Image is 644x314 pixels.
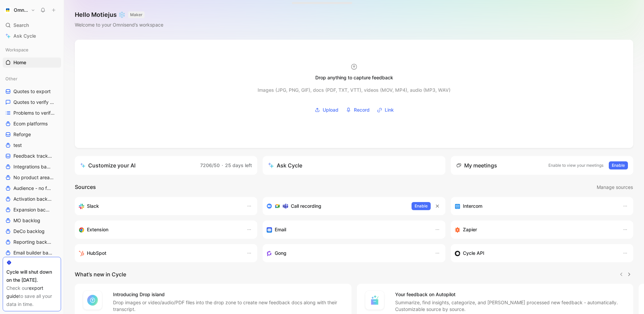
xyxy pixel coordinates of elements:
[3,5,37,15] button: OmnisendOmnisend
[258,86,450,94] div: Images (JPG, PNG, GIF), docs (PDF, TXT, VTT), videos (MOV, MP4), audio (MP3, WAV)
[385,106,394,114] span: Link
[548,162,603,169] p: Enable to view your meetings
[609,161,628,169] button: Enable
[87,202,99,210] h3: Slack
[3,86,61,96] a: Quotes to export
[456,161,497,169] div: My meetings
[13,131,31,138] span: Reforge
[13,196,52,202] span: Activation backlog
[13,228,45,235] span: DeCo backlog
[263,156,445,175] button: Ask Cycle
[267,226,428,234] div: Forward emails to your feedback inbox
[14,7,28,13] h1: Omnisend
[3,183,61,193] a: Audience - no feature tag
[463,249,484,257] h3: Cycle API
[612,162,625,169] span: Enable
[3,162,61,172] a: Integrations backlog
[113,299,343,313] p: Drop images or video/audio/PDF files into the drop zone to create new feedback docs along with th...
[13,217,40,224] span: MO backlog
[463,226,477,234] h3: Zapier
[6,284,57,308] div: Check our to save all your data in time.
[354,106,370,114] span: Record
[3,20,61,30] div: Search
[13,174,54,181] span: No product area (Unknowns)
[13,249,53,256] span: Email builder backlog
[75,21,163,29] div: Welcome to your Omnisend’s workspace
[75,270,126,278] h2: What’s new in Cycle
[343,105,372,115] button: Record
[80,161,136,169] div: Customize your AI
[13,163,53,170] span: Integrations backlog
[13,21,29,29] span: Search
[268,161,302,169] div: Ask Cycle
[395,290,626,299] h4: Your feedback on Autopilot
[13,142,22,149] span: test
[200,162,220,168] span: 7206/50
[3,74,61,84] div: Other
[3,237,61,247] a: Reporting backlog
[375,105,396,115] button: Link
[6,268,57,284] div: Cycle will shut down on the [DATE].
[222,162,223,168] span: ·
[455,249,616,257] div: Sync customers & send feedback from custom sources. Get inspired by our favorite use case
[13,32,36,40] span: Ask Cycle
[455,202,616,210] div: Sync your customers, send feedback and get updates in Intercom
[3,226,61,236] a: DeCo backlog
[3,45,61,55] div: Workspace
[13,88,51,95] span: Quotes to export
[3,215,61,226] a: MO backlog
[13,239,52,245] span: Reporting backlog
[225,162,252,168] span: 25 days left
[275,226,286,234] h3: Email
[3,140,61,150] a: test
[3,119,61,129] a: Ecom platforms
[395,299,626,313] p: Summarize, find insights, categorize, and [PERSON_NAME] processed new feedback - automatically. C...
[3,205,61,215] a: Expansion backlog
[415,203,428,209] span: Enable
[128,11,145,18] button: MAKER
[87,226,108,234] h3: Extension
[315,74,393,82] div: Drop anything to capture feedback
[275,249,286,257] h3: Gong
[455,226,616,234] div: Capture feedback from thousands of sources with Zapier (survey results, recordings, sheets, etc).
[267,202,406,210] div: Record & transcribe meetings from Zoom, Meet & Teams.
[5,75,17,82] span: Other
[113,290,343,299] h4: Introducing Drop island
[463,202,482,210] h3: Intercom
[13,99,54,106] span: Quotes to verify Ecom platforms
[79,226,240,234] div: Capture feedback from anywhere on the web
[3,74,61,279] div: OtherQuotes to exportQuotes to verify Ecom platformsProblems to verify ecom platformsEcom platfor...
[597,183,633,191] span: Manage sources
[291,202,321,210] h3: Call recording
[3,172,61,183] a: No product area (Unknowns)
[3,151,61,161] a: Feedback tracking
[13,206,52,213] span: Expansion backlog
[3,129,61,140] a: Reforge
[87,249,106,257] h3: HubSpot
[75,11,163,19] h1: Hello Motiejus ❄️
[13,120,48,127] span: Ecom platforms
[412,202,431,210] button: Enable
[75,183,96,192] h2: Sources
[13,185,54,192] span: Audience - no feature tag
[267,249,428,257] div: Capture feedback from your incoming calls
[13,59,26,66] span: Home
[323,106,338,114] span: Upload
[13,110,55,116] span: Problems to verify ecom platforms
[79,202,240,210] div: Sync your customers, send feedback and get updates in Slack
[3,97,61,107] a: Quotes to verify Ecom platforms
[5,46,29,53] span: Workspace
[3,31,61,41] a: Ask Cycle
[75,156,257,175] a: Customize your AI7206/50·25 days left
[596,183,633,192] button: Manage sources
[3,57,61,68] a: Home
[3,194,61,204] a: Activation backlog
[3,248,61,258] a: Email builder backlog
[13,153,52,159] span: Feedback tracking
[4,7,11,13] img: Omnisend
[3,108,61,118] a: Problems to verify ecom platforms
[312,105,341,115] button: Upload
